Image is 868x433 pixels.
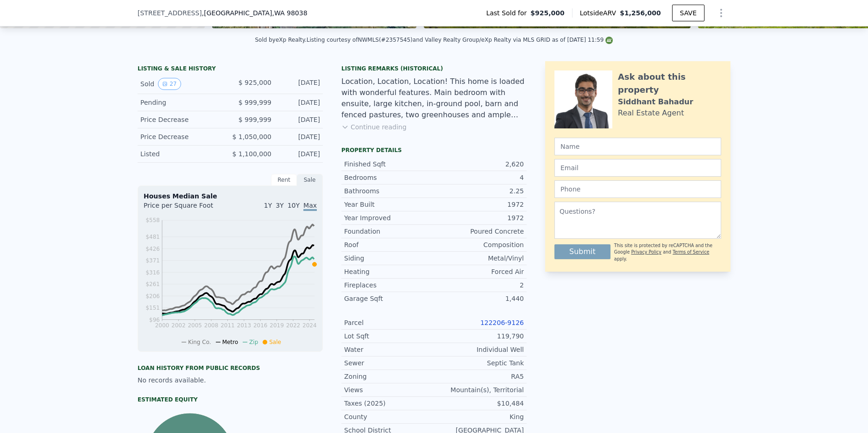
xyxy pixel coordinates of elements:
[220,322,235,329] tspan: 2011
[279,132,320,141] div: [DATE]
[140,98,223,107] div: Pending
[434,186,524,196] div: 2.25
[434,280,524,290] div: 2
[145,269,160,276] tspan: $316
[530,8,565,18] span: $925,000
[145,305,160,311] tspan: $151
[344,227,434,236] div: Foundation
[271,174,297,186] div: Rent
[138,65,323,74] div: LISTING & SALE HISTORY
[480,319,524,326] a: 122206-9126
[264,202,272,209] span: 1Y
[144,201,230,216] div: Price per Square Foot
[138,376,323,385] div: No records available.
[188,322,202,329] tspan: 2005
[434,345,524,354] div: Individual Well
[279,115,320,124] div: [DATE]
[145,281,160,287] tspan: $261
[341,76,527,121] div: Location, Location, Location! This home is loaded with wonderful features. Main bedroom with ensu...
[171,322,186,329] tspan: 2002
[344,254,434,263] div: Siding
[434,200,524,209] div: 1972
[232,150,271,158] span: $ 1,100,000
[434,267,524,276] div: Forced Air
[297,174,323,186] div: Sale
[279,78,320,90] div: [DATE]
[344,331,434,341] div: Lot Sqft
[188,339,211,345] span: King Co.
[270,322,284,329] tspan: 2019
[344,294,434,303] div: Garage Sqft
[344,240,434,249] div: Roof
[302,322,317,329] tspan: 2024
[486,8,531,18] span: Last Sold for
[303,202,317,211] span: Max
[344,280,434,290] div: Fireplaces
[237,322,252,329] tspan: 2013
[249,339,258,345] span: Zip
[145,257,160,264] tspan: $371
[434,173,524,182] div: 4
[341,65,527,72] div: Listing Remarks (Historical)
[344,399,434,408] div: Taxes (2025)
[673,249,709,255] a: Terms of Service
[344,318,434,327] div: Parcel
[434,358,524,368] div: Septic Tank
[279,149,320,159] div: [DATE]
[341,122,407,132] button: Continue reading
[434,412,524,421] div: King
[138,364,323,372] div: Loan history from public records
[618,108,684,119] div: Real Estate Agent
[344,213,434,223] div: Year Improved
[434,254,524,263] div: Metal/Vinyl
[253,322,268,329] tspan: 2016
[631,249,661,255] a: Privacy Policy
[140,149,223,159] div: Listed
[434,294,524,303] div: 1,440
[138,8,202,18] span: [STREET_ADDRESS]
[145,293,160,299] tspan: $206
[344,173,434,182] div: Bedrooms
[204,322,219,329] tspan: 2008
[554,138,721,155] input: Name
[344,372,434,381] div: Zoning
[155,322,170,329] tspan: 2000
[434,227,524,236] div: Poured Concrete
[344,345,434,354] div: Water
[149,317,160,323] tspan: $96
[344,385,434,395] div: Views
[232,133,271,140] span: $ 1,050,000
[712,4,730,22] button: Show Options
[341,146,527,154] div: Property details
[288,202,300,209] span: 10Y
[344,186,434,196] div: Bathrooms
[145,246,160,252] tspan: $426
[618,70,721,96] div: Ask about this property
[140,78,223,90] div: Sold
[140,115,223,124] div: Price Decrease
[279,98,320,107] div: [DATE]
[144,191,317,201] div: Houses Median Sale
[434,399,524,408] div: $10,484
[554,180,721,198] input: Phone
[434,331,524,341] div: 119,790
[272,9,307,17] span: , WA 98038
[554,244,610,259] button: Submit
[239,99,271,106] span: $ 999,999
[140,132,223,141] div: Price Decrease
[434,213,524,223] div: 1972
[145,217,160,223] tspan: $558
[434,385,524,395] div: Mountain(s), Territorial
[434,240,524,249] div: Composition
[620,9,661,17] span: $1,256,000
[158,78,181,90] button: View historical data
[239,116,271,123] span: $ 999,999
[344,412,434,421] div: County
[344,159,434,169] div: Finished Sqft
[344,358,434,368] div: Sewer
[307,37,613,43] div: Listing courtesy of NWMLS (#2357545) and Valley Realty Group/eXp Realty via MLS GRID as of [DATE]...
[554,159,721,177] input: Email
[434,159,524,169] div: 2,620
[222,339,238,345] span: Metro
[276,202,283,209] span: 3Y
